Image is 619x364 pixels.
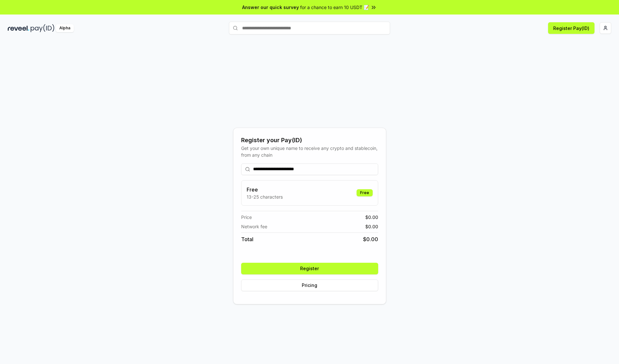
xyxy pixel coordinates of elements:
[241,223,267,230] span: Network fee
[241,214,252,221] span: Price
[357,189,373,196] div: Free
[363,235,378,243] span: $ 0.00
[365,214,378,221] span: $ 0.00
[247,193,283,200] p: 13-25 characters
[300,4,369,11] span: for a chance to earn 10 USDT 📝
[31,24,54,32] img: pay_id
[242,4,299,11] span: Answer our quick survey
[247,186,283,193] h3: Free
[548,22,594,34] button: Register Pay(ID)
[56,24,74,32] div: Alpha
[241,136,378,145] div: Register your Pay(ID)
[241,280,378,291] button: Pricing
[241,145,378,158] div: Get your own unique name to receive any crypto and stablecoin, from any chain
[241,263,378,274] button: Register
[241,235,253,243] span: Total
[8,24,29,32] img: reveel_dark
[365,223,378,230] span: $ 0.00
